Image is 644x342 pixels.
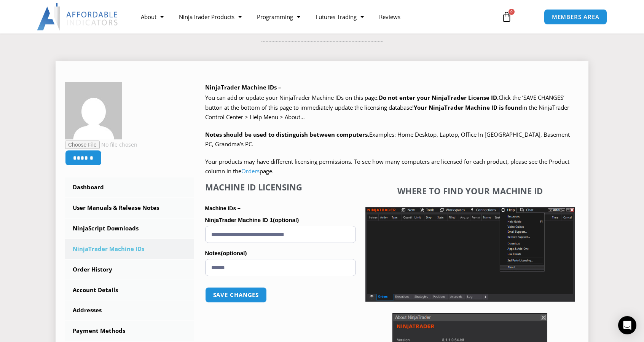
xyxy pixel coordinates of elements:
[171,8,249,26] a: NinjaTrader Products
[205,182,356,192] h4: Machine ID Licensing
[65,219,194,238] a: NinjaScript Downloads
[205,83,281,91] b: NinjaTrader Machine IDs –
[308,8,371,26] a: Futures Trading
[205,287,267,303] button: Save changes
[273,217,299,223] span: (optional)
[552,14,599,20] span: MEMBERS AREA
[205,131,369,138] strong: Notes should be used to distinguish between computers.
[65,239,194,259] a: NinjaTrader Machine IDs
[365,186,575,196] h4: Where to find your Machine ID
[65,321,194,341] a: Payment Methods
[205,131,570,148] span: Examples: Home Desktop, Laptop, Office In [GEOGRAPHIC_DATA], Basement PC, Grandma’s PC.
[205,205,241,211] strong: Machine IDs –
[241,167,260,175] a: Orders
[544,9,607,25] a: MEMBERS AREA
[65,260,194,280] a: Order History
[371,8,408,26] a: Reviews
[65,177,194,197] a: Dashboard
[65,280,194,300] a: Account Details
[379,94,499,101] b: Do not enter your NinjaTrader License ID.
[133,8,171,26] a: About
[249,8,308,26] a: Programming
[414,104,522,111] strong: Your NinjaTrader Machine ID is found
[65,82,122,139] img: 7015889ba4b7fa1d0e927d287a336b37a3aac74876ad023abacec602f5314af9
[133,8,493,26] nav: Menu
[37,3,119,30] img: LogoAI | Affordable Indicators – NinjaTrader
[365,207,575,302] img: Screenshot 2025-01-17 1155544 | Affordable Indicators – NinjaTrader
[205,158,569,175] span: Your products may have different licensing permissions. To see how many computers are licensed fo...
[221,250,247,256] span: (optional)
[65,198,194,218] a: User Manuals & Release Notes
[618,316,636,334] div: Open Intercom Messenger
[205,214,356,226] label: NinjaTrader Machine ID 1
[205,94,379,101] span: You can add or update your NinjaTrader Machine IDs on this page.
[65,300,194,320] a: Addresses
[509,9,515,15] span: 0
[490,6,523,28] a: 0
[205,94,569,121] span: Click the ‘SAVE CHANGES’ button at the bottom of this page to immediately update the licensing da...
[205,248,356,259] label: Notes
